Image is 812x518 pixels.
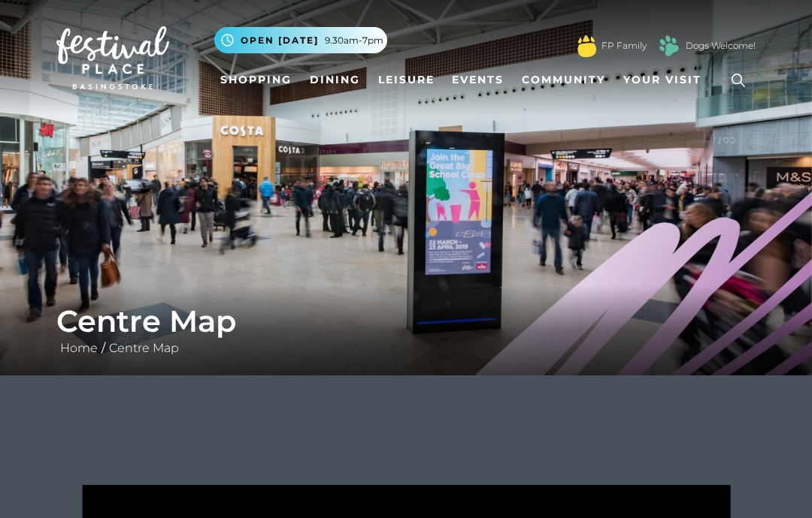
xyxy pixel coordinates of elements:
a: Community [516,66,611,94]
button: Open [DATE] 9.30am-7pm [214,27,387,53]
a: Your Visit [617,66,715,94]
a: Dining [304,66,366,94]
span: Open [DATE] [241,34,319,47]
a: Centre Map [105,341,183,355]
a: Dogs Welcome! [686,39,756,53]
div: / [45,303,767,357]
span: Your Visit [623,72,701,88]
img: Festival Place Logo [56,26,169,89]
a: FP Family [601,39,647,53]
a: Leisure [372,66,441,94]
span: 9.30am-7pm [325,34,383,47]
a: Shopping [214,66,298,94]
h1: Centre Map [56,303,756,339]
a: Home [56,341,101,355]
a: Events [446,66,510,94]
